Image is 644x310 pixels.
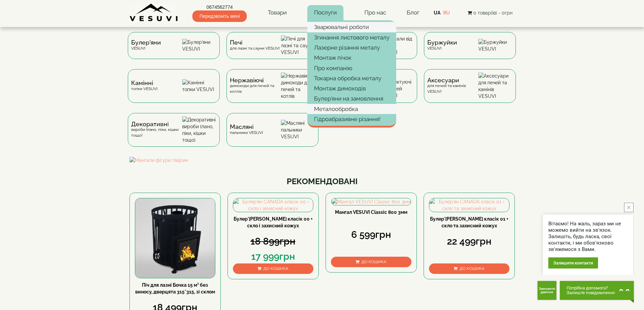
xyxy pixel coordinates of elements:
[307,73,396,83] a: Токарна обробка металу
[307,22,396,32] a: Зварювальні роботи
[459,266,484,271] span: До кошика
[124,113,223,157] a: Декоративнівироби (пано, піки, кішки тощо) Декоративні вироби (пано, піки, кішки тощо)
[124,32,223,69] a: Булер'яниVESUVI Булер'яни VESUVI
[307,53,396,63] a: Монтаж пічок
[230,124,263,130] span: Масляні
[430,216,508,228] a: Булер'[PERSON_NAME] класік 01 + скло та захисний кожух
[131,121,182,127] span: Декоративні
[421,32,519,69] a: БуржуйкиVESUVI Буржуйки VESUVI
[307,114,396,124] a: Гідроабразивне різання!
[307,83,396,93] a: Монтаж димоходів
[223,69,322,113] a: Нержавіючідимоходи для печей та котлів Нержавіючі димоходи для печей та котлів
[380,73,414,99] img: Комплектуючі для печей VESUVI
[263,266,288,271] span: До кошика
[538,281,556,300] button: Get Call button
[233,250,313,263] div: 17 999грн
[233,235,313,248] div: 18 899грн
[466,9,515,17] button: 0 товар(ів) - 0грн
[307,32,396,43] a: Згинання листового металу
[478,39,512,52] img: Буржуйки VESUVI
[429,198,509,212] img: Булер'ян CANADA класік 01 + скло та захисний кожух
[567,290,616,295] span: Залиште повідомлення
[230,124,263,135] div: пальники VESUVI
[335,209,407,215] a: Мангал VESUVI Classic 800 3мм
[307,104,396,114] a: Металообробка
[182,116,216,143] img: Декоративні вироби (пано, піки, кішки тощо)
[192,10,247,22] span: Передзвоніть мені
[281,35,315,56] img: Печі для лазні та сауни VESUVI
[380,35,414,56] img: Мангали від заводу VESUVI
[361,259,386,264] span: До кошика
[331,228,411,242] div: 6 599грн
[427,40,457,51] div: VESUVI
[307,43,396,53] a: Лазерне різання металу
[443,10,450,16] a: RU
[548,257,598,269] div: Залишити контакти
[567,286,616,290] span: Потрібна допомога?
[331,257,411,267] button: До кошика
[192,4,247,10] a: 0674562774
[427,78,478,83] span: Аксесуари
[124,69,223,113] a: Каміннітопки VESUVI Камінні топки VESUVI
[421,69,519,113] a: Аксесуаридля печей та камінів VESUVI Аксесуари для печей та камінів VESUVI
[307,63,396,73] a: Про компанію
[358,5,393,21] a: Про нас
[234,216,313,228] a: Булер'[PERSON_NAME] класік 00 + скло і захисний кожух
[427,78,478,94] div: для печей та камінів VESUVI
[281,73,315,100] img: Нержавіючі димоходи для печей та котлів
[560,281,634,300] button: Chat button
[429,235,509,248] div: 22 499грн
[230,40,280,45] span: Печі
[129,157,515,164] img: Мангали фігури тварин
[129,3,178,22] img: Завод VESUVI
[429,263,509,274] button: До кошика
[182,39,216,52] img: Булер'яни VESUVI
[131,40,161,51] div: VESUVI
[233,263,313,274] button: До кошика
[307,93,396,104] a: Булер'яни на замовлення
[434,10,440,16] a: UA
[478,73,512,100] img: Аксесуари для печей та камінів VESUVI
[548,221,628,253] div: Вітаємо! На жаль, зараз ми не можемо вийти на зв'язок. Залишіть, будь ласка, свої контакти, і ми ...
[131,80,158,86] span: Камінні
[407,9,420,16] a: Блог
[233,198,313,212] img: Булер'ян CANADA класік 00 + скло і захисний кожух
[473,10,512,16] span: 0 товар(ів) - 0грн
[307,5,343,21] a: Послуги
[261,5,293,21] a: Товари
[230,78,281,94] div: димоходи для печей та котлів
[230,40,280,51] div: для лазні та сауни VESUVI
[131,80,158,91] div: топки VESUVI
[135,282,215,294] a: Піч для лазні Бочка 15 м³ без виносу, дверцята 315*315, зі склом
[624,203,634,212] button: close button
[281,120,315,140] img: Масляні пальники VESUVI
[182,79,216,93] img: Камінні топки VESUVI
[332,198,411,205] img: Мангал VESUVI Classic 800 3мм
[223,32,322,69] a: Печідля лазні та сауни VESUVI Печі для лазні та сауни VESUVI
[131,40,161,45] span: Булер'яни
[131,121,182,138] div: вироби (пано, піки, кішки тощо)
[427,40,457,45] span: Буржуйки
[230,78,281,83] span: Нержавіючі
[538,287,556,294] span: Замовити дзвінок
[223,113,322,157] a: Масляніпальники VESUVI Масляні пальники VESUVI
[135,198,215,278] img: Піч для лазні Бочка 15 м³ без виносу, дверцята 315*315, зі склом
